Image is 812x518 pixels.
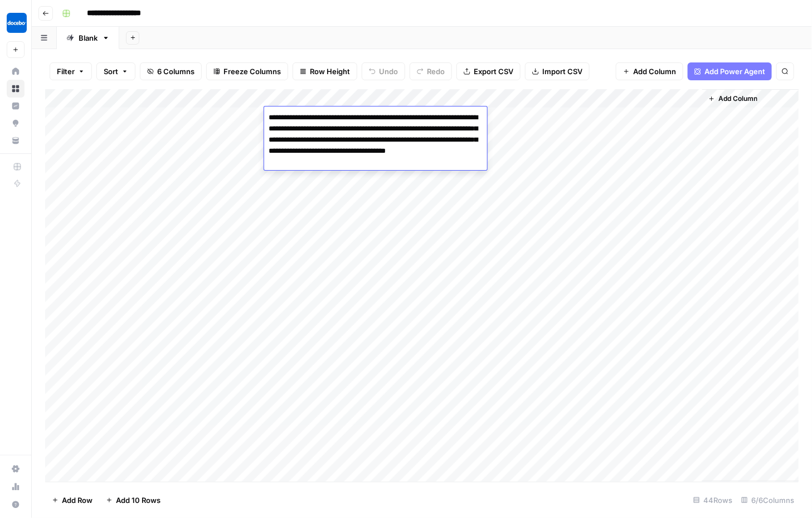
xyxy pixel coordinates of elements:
a: Blank [57,27,119,49]
button: Add Column [616,62,683,80]
span: Export CSV [474,66,513,77]
button: Export CSV [456,62,521,80]
button: Add Row [45,491,99,509]
a: Opportunities [7,114,25,132]
button: Add Column [704,91,762,106]
button: Sort [96,62,135,80]
button: Row Height [293,62,357,80]
a: Home [7,62,25,80]
div: 44 Rows [689,491,737,509]
img: Docebo Logo [7,13,27,33]
button: 6 Columns [140,62,202,80]
a: Settings [7,460,25,478]
a: Insights [7,97,25,115]
button: Help + Support [7,496,25,514]
div: Blank [79,32,98,43]
a: Your Data [7,132,25,149]
button: Add Power Agent [688,62,772,80]
span: Row Height [310,66,350,77]
span: Add 10 Rows [116,495,161,506]
span: Add Column [633,66,676,77]
button: Redo [410,62,452,80]
span: Add Column [718,94,757,104]
button: Filter [50,62,92,80]
span: Add Row [62,495,93,506]
button: Import CSV [525,62,590,80]
span: Import CSV [542,66,582,77]
span: Undo [379,66,398,77]
button: Freeze Columns [206,62,288,80]
div: 6/6 Columns [737,491,799,509]
span: Filter [57,66,75,77]
span: Add Power Agent [704,66,765,77]
span: Redo [427,66,445,77]
a: Browse [7,80,25,98]
button: Workspace: Docebo [7,9,25,37]
a: Usage [7,478,25,496]
button: Undo [362,62,405,80]
span: Sort [104,66,118,77]
button: Add 10 Rows [99,491,167,509]
span: 6 Columns [157,66,195,77]
span: Freeze Columns [223,66,281,77]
